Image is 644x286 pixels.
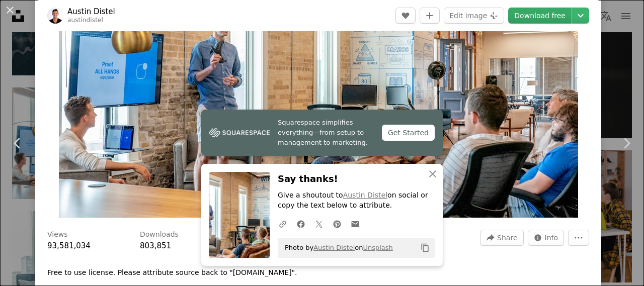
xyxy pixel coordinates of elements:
[313,244,355,251] a: Austin Distel
[572,8,589,24] button: Choose download size
[278,172,435,186] h3: Say thanks!
[67,7,115,17] a: Austin Distel
[420,8,440,24] button: Add to Collection
[278,118,374,148] span: Squarespace simplifies everything—from setup to management to marketing.
[545,230,558,245] span: Info
[328,214,346,234] a: Share on Pinterest
[310,214,328,234] a: Share on Twitter
[444,8,504,24] button: Edit image
[497,230,517,245] span: Share
[47,241,91,250] span: 93,581,034
[280,240,393,256] span: Photo by on
[363,244,392,251] a: Unsplash
[278,190,435,211] p: Give a shoutout to on social or copy the text below to attribute.
[140,230,179,240] h3: Downloads
[528,230,565,246] button: Stats about this image
[417,239,434,256] button: Copy to clipboard
[201,110,443,156] a: Squarespace simplifies everything—from setup to management to marketing.Get Started
[47,268,297,278] p: Free to use license. Please attribute source back to "[DOMAIN_NAME]".
[292,214,310,234] a: Share on Facebook
[209,125,270,140] img: file-1747939142011-51e5cc87e3c9
[47,8,63,24] img: Go to Austin Distel's profile
[343,191,387,199] a: Austin Distel
[480,230,523,246] button: Share this image
[508,8,572,24] a: Download free
[609,95,644,192] a: Next
[568,230,589,246] button: More Actions
[346,214,364,234] a: Share over email
[67,17,103,24] a: austindistel
[47,230,68,240] h3: Views
[382,125,435,141] div: Get Started
[395,8,416,24] button: Like
[140,241,171,250] span: 803,851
